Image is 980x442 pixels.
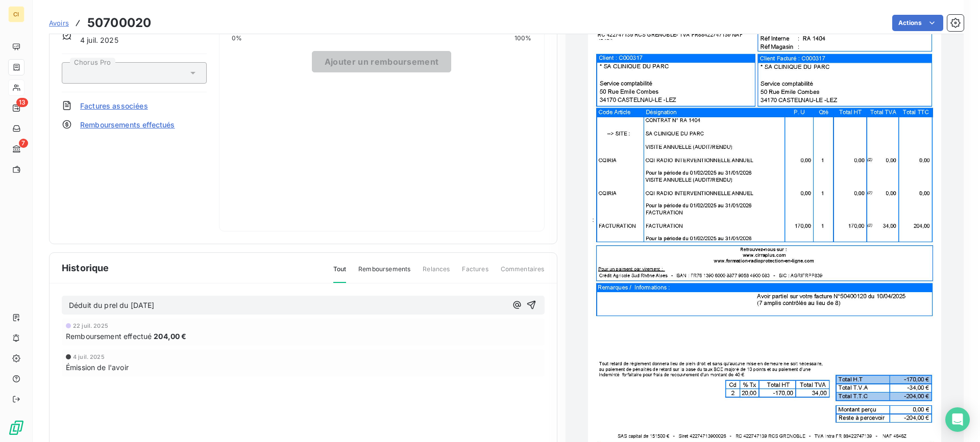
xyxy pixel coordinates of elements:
button: Actions [892,15,943,31]
span: 0% [232,34,242,43]
span: Factures associées [80,100,148,111]
a: Avoirs [49,18,69,28]
span: Déduit du prel du [DATE] [69,301,155,309]
span: Avoirs [49,19,69,27]
span: Émission de l'avoir [66,362,129,373]
span: 4 juil. 2025 [80,35,118,45]
span: 13 [16,98,28,107]
span: 22 juil. 2025 [73,323,108,329]
span: 204,00 € [154,331,186,342]
span: Commentaires [501,265,545,282]
span: Relances [423,265,450,282]
span: 100% [514,34,532,43]
div: Open Intercom Messenger [945,407,970,432]
h3: 50700020 [87,14,151,32]
span: 4 juil. 2025 [73,354,105,360]
img: Logo LeanPay [8,420,24,436]
span: Remboursement effectué [66,331,152,342]
span: Remboursements [358,265,410,282]
div: CI [8,6,24,22]
span: Historique [62,261,109,275]
span: Remboursements effectués [80,119,175,130]
span: 7 [19,139,28,148]
span: Tout [333,265,347,283]
button: Ajouter un remboursement [312,51,452,72]
span: Factures [462,265,488,282]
